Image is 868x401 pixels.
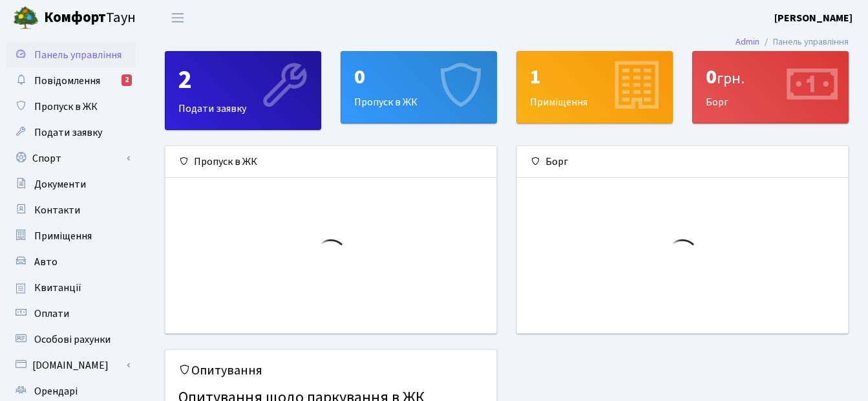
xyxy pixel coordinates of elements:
h5: Опитування [178,363,483,378]
a: Пропуск в ЖК [6,94,136,120]
div: 1 [530,65,659,89]
span: грн. [717,67,745,90]
a: Admin [736,35,759,49]
span: Оплати [34,307,69,321]
div: 2 [178,65,308,96]
span: Квитанції [34,281,81,295]
a: Оплати [6,301,136,327]
span: Подати заявку [34,125,102,140]
div: Приміщення [517,52,672,123]
a: [PERSON_NAME] [774,10,852,26]
a: Документи [6,171,136,197]
img: logo.png [13,5,39,31]
div: Пропуск в ЖК [165,146,496,178]
div: Подати заявку [165,52,321,129]
b: [PERSON_NAME] [774,11,852,25]
div: Пропуск в ЖК [341,52,496,123]
span: Орендарі [34,384,78,398]
a: Квитанції [6,275,136,301]
a: 1Приміщення [516,51,673,124]
a: Подати заявку [6,120,136,146]
div: Борг [693,52,848,123]
div: 0 [706,65,835,89]
a: Панель управління [6,42,136,68]
div: 0 [354,65,483,89]
span: Приміщення [34,229,92,243]
span: Повідомлення [34,74,100,88]
div: Борг [517,146,848,178]
a: 2Подати заявку [165,51,321,130]
span: Панель управління [34,48,122,62]
a: Повідомлення2 [6,68,136,94]
span: Контакти [34,203,80,217]
div: 2 [122,74,132,86]
span: Авто [34,255,58,269]
a: Особові рахунки [6,327,136,352]
span: Пропуск в ЖК [34,100,98,114]
a: 0Пропуск в ЖК [341,51,497,124]
nav: breadcrumb [716,28,868,56]
a: Авто [6,249,136,275]
a: Спорт [6,146,136,171]
a: Контакти [6,197,136,223]
li: Панель управління [759,35,849,49]
span: Документи [34,177,86,191]
a: [DOMAIN_NAME] [6,352,136,378]
a: Приміщення [6,223,136,249]
span: Таун [44,7,136,29]
b: Комфорт [44,7,106,28]
button: Переключити навігацію [162,7,194,28]
span: Особові рахунки [34,332,111,347]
